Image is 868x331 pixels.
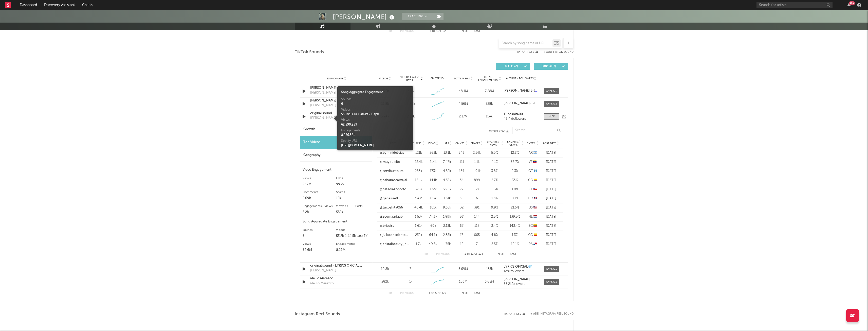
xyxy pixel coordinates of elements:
a: @servibustours [380,169,403,174]
div: 2.9 % [486,214,504,219]
button: Last [510,253,516,256]
div: 328k [477,101,501,107]
div: 67 [455,223,468,229]
a: @cabanascarvajalinas [380,178,410,183]
div: original sound - LYRICS OFICIAL💎 [310,263,363,268]
button: Previous [436,253,450,256]
div: Top Videos [300,136,372,149]
div: Engagements [336,241,370,247]
span: Videos (last 7 days) [399,76,420,82]
div: [PERSON_NAME] [310,268,336,273]
div: 46.4k [412,205,425,210]
div: 2.3 % [506,169,524,174]
div: 21.5 % [506,205,524,210]
span: Official ( 7 ) [537,65,561,68]
div: 69k [428,223,439,229]
div: 101k [428,205,439,210]
span: 🇵🇦 [533,242,537,246]
div: Sounds [303,227,336,233]
div: NL [526,214,539,219]
a: @muydulcito [380,160,400,165]
div: Sounds [341,97,410,102]
div: 22.4k [412,160,425,165]
div: 34 [455,178,468,183]
a: @cristalbeauty_nails [380,242,410,247]
div: 6 [341,102,410,106]
div: Views / 1000 Posts [336,203,370,209]
div: Views [341,118,410,123]
div: 8.29M [336,247,370,253]
button: Official(7) [534,63,568,70]
div: 435k [477,267,501,272]
a: @byminidelicias [380,150,404,155]
div: 144k [428,178,439,183]
div: 62.6M [303,247,336,253]
div: Videos [336,227,370,233]
span: of [438,30,441,32]
div: CL [526,187,539,192]
div: [PERSON_NAME] [310,116,336,121]
button: Previous [400,30,414,33]
span: to [432,30,435,32]
div: 4.38k [441,178,453,183]
a: @juliaconsciente_mente [380,233,410,238]
span: Engmts / Fllwrs. [506,140,521,146]
div: 1k [409,279,413,284]
a: Me Lo Merezco [310,276,363,281]
div: VE [526,160,539,165]
div: 77 [455,187,468,192]
div: 1.3 % [506,233,524,238]
div: Song Aggregate Engagement [341,90,410,95]
div: 53.2k (+14.5k Last 7d) [336,233,370,239]
strong: Tucoshita00 [504,113,523,116]
div: 1.3 % [486,196,504,201]
div: EC [526,223,539,229]
span: Instagram Reel Sounds [295,311,340,317]
div: 2.38k [441,233,453,238]
a: [PERSON_NAME] [310,98,363,103]
div: 4.52k [441,169,453,174]
div: PA [526,242,539,247]
div: 3.7 % [486,178,504,183]
a: @tucoshita056 [380,205,403,210]
a: original sound [310,111,363,116]
button: Next [498,253,505,256]
div: [DATE] [542,178,561,183]
div: 552k [336,209,370,215]
div: Comments [303,189,336,195]
span: Author / Followers [506,77,533,80]
div: 7.47k [441,160,453,165]
div: 12.8 % [506,150,524,155]
div: Engagements [341,128,410,133]
div: 1.1k [471,160,483,165]
input: Search by song name or URL [499,41,552,45]
div: 4.1 % [486,160,504,165]
a: Tucoshita00 [504,113,539,116]
span: 🇪🇨 [533,224,537,228]
div: [DATE] [542,196,561,201]
div: [DATE] [542,233,561,238]
div: Shares [336,189,370,195]
div: 232k [412,233,425,238]
div: 1.89k [441,214,453,219]
div: 5.65M [477,279,501,284]
span: Cntry. [527,142,536,145]
div: [DATE] [542,169,561,174]
div: Spotify URL [341,139,410,143]
div: [DATE] [542,187,561,192]
span: to [467,253,470,255]
div: 10.8k [373,267,397,272]
div: 1 5 62 [424,28,452,34]
div: 5.2% [303,209,336,215]
div: 46.4k followers [504,117,539,121]
div: 64.1k [428,233,439,238]
div: 99.2k [336,181,370,187]
div: US [526,205,539,210]
div: 8,286,321 [341,133,410,137]
span: Shares [471,142,480,145]
div: 283k [412,169,425,174]
button: First [388,30,395,33]
div: Song Aggregate Engagement [303,219,370,225]
div: [DATE] [542,160,561,165]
